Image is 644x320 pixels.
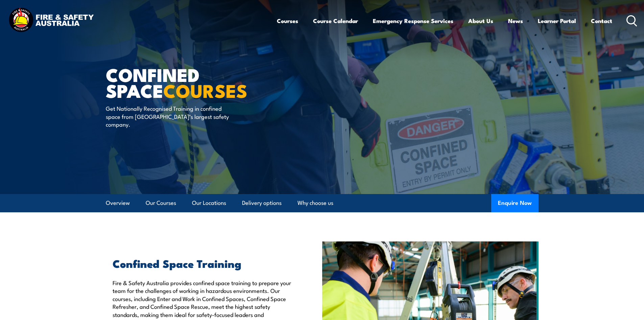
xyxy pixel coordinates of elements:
a: About Us [468,12,493,30]
a: Overview [106,194,130,212]
p: Get Nationally Recognised Training in confined space from [GEOGRAPHIC_DATA]’s largest safety comp... [106,104,229,128]
a: Contact [591,12,612,30]
a: Why choose us [297,194,333,212]
h2: Confined Space Training [113,258,291,268]
a: Learner Portal [538,12,576,30]
button: Enquire Now [491,194,539,212]
a: Our Courses [146,194,176,212]
h1: Confined Space [106,66,273,98]
a: Courses [277,12,298,30]
a: News [508,12,523,30]
a: Emergency Response Services [373,12,453,30]
a: Our Locations [192,194,226,212]
strong: COURSES [163,76,247,104]
a: Course Calendar [313,12,358,30]
a: Delivery options [242,194,282,212]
